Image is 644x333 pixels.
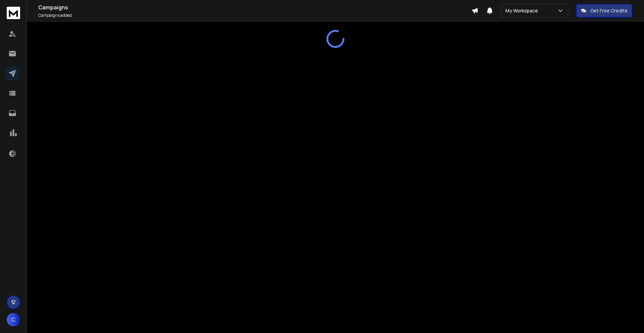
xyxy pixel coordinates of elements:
[590,7,628,14] p: Get Free Credits
[576,4,632,17] button: Get Free Credits
[505,7,541,14] p: My Workspace
[7,7,20,19] img: logo
[38,13,472,18] p: Campaigns added
[7,313,20,326] button: C
[38,3,472,11] h1: Campaigns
